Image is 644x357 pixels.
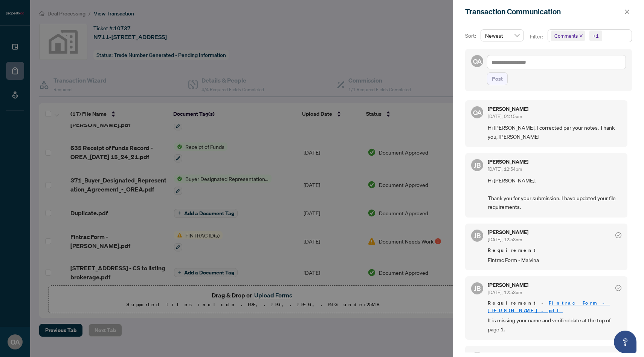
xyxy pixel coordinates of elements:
a: Fintrac Form - [PERSON_NAME].pdf [488,300,610,314]
span: Hi [PERSON_NAME], Thank you for your submission. I have updated your file requirements. [488,176,621,211]
p: Sort: [465,32,478,40]
span: It is missing your name and verified date at the top of page 1. [488,316,621,334]
span: close [624,9,630,14]
div: +1 [593,32,599,40]
p: Filter: [530,32,544,41]
span: [DATE], 12:54pm [488,166,522,172]
span: Fintrac Form - Malvina [488,256,621,264]
span: OA [473,56,482,66]
h5: [PERSON_NAME] [488,282,528,288]
span: JB [474,283,481,294]
h5: [PERSON_NAME] [488,352,528,357]
span: OA [473,107,482,118]
span: JB [474,230,481,241]
span: check-circle [615,285,621,291]
span: [DATE], 01:15pm [488,113,522,119]
span: Hi [PERSON_NAME], I corrected per your notes. Thank you, [PERSON_NAME] [488,123,621,141]
div: Transaction Communication [465,6,622,17]
span: Newest [485,30,519,41]
h5: [PERSON_NAME] [488,159,528,164]
span: Comments [551,31,585,41]
span: [DATE], 12:53pm [488,290,522,295]
span: JB [474,160,481,170]
span: close [579,34,583,38]
h5: [PERSON_NAME] [488,106,528,112]
button: Post [487,72,508,85]
h5: [PERSON_NAME] [488,230,528,235]
span: Requirement [488,247,621,254]
span: Comments [554,32,578,40]
button: Open asap [614,331,636,353]
span: Requirement - [488,299,621,314]
span: check-circle [615,232,621,238]
span: [DATE], 12:53pm [488,237,522,242]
